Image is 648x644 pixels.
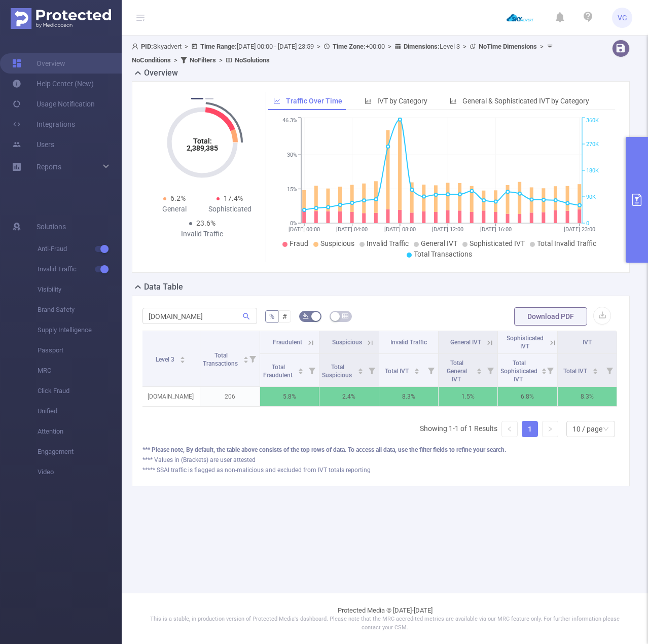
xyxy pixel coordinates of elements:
[586,167,599,174] tspan: 180K
[196,219,215,227] span: 23.6%
[182,43,191,50] span: >
[200,387,259,406] p: 206
[404,43,460,50] span: Level 3
[432,226,463,233] tspan: [DATE] 12:00
[507,335,544,350] span: Sophisticated IVT
[203,352,239,367] span: Total Transactions
[404,43,440,50] b: Dimensions :
[142,455,619,464] div: **** Values in (Brackets) are user attested
[462,97,589,105] span: General & Sophisticated IVT by Category
[385,368,410,375] span: Total IVT
[12,114,75,134] a: Integrations
[38,442,122,462] span: Engagement
[286,97,342,105] span: Traffic Over Time
[179,355,185,358] i: icon: caret-up
[12,94,95,114] a: Usage Notification
[202,204,258,214] div: Sophisticated
[420,421,497,437] li: Showing 1-1 of 1 Results
[319,387,378,406] p: 2.4%
[179,359,185,362] i: icon: caret-down
[586,194,596,200] tspan: 90K
[205,98,213,99] button: 2
[477,370,482,373] i: icon: caret-down
[298,367,304,373] div: Sort
[390,339,427,346] span: Invalid Traffic
[290,239,308,247] span: Fraud
[592,367,598,373] div: Sort
[132,43,141,50] i: icon: user
[414,250,472,258] span: Total Transactions
[558,387,617,406] p: 8.3%
[282,312,287,320] span: #
[144,281,183,293] h2: Data Table
[191,98,203,99] button: 1
[12,53,65,74] a: Overview
[421,239,457,247] span: General IVT
[460,43,470,50] span: >
[377,97,427,105] span: IVT by Category
[245,331,260,386] i: Filter menu
[537,239,596,247] span: Total Invalid Traffic
[447,360,467,383] span: Total General IVT
[243,355,249,361] div: Sort
[235,56,270,64] b: No Solutions
[38,340,122,361] span: Passport
[147,204,202,214] div: General
[450,339,481,346] span: General IVT
[479,43,537,50] b: No Time Dimensions
[298,370,304,373] i: icon: caret-down
[522,421,537,437] a: 1
[480,226,512,233] tspan: [DATE] 16:00
[592,370,598,373] i: icon: caret-down
[450,97,457,104] i: icon: bar-chart
[38,381,122,401] span: Click Fraud
[501,421,518,437] li: Previous Page
[476,367,482,373] div: Sort
[170,194,186,202] span: 6.2%
[498,387,557,406] p: 6.8%
[38,320,122,340] span: Supply Intelligence
[273,97,280,104] i: icon: line-chart
[38,279,122,300] span: Visibility
[11,8,111,29] img: Protected Media
[298,367,304,370] i: icon: caret-up
[142,445,619,454] div: *** Please note, By default, the table above consists of the top rows of data. To access all data...
[541,367,547,373] div: Sort
[38,259,122,279] span: Invalid Traffic
[193,137,211,145] tspan: Total:
[287,186,297,193] tspan: 15%
[477,367,482,370] i: icon: caret-up
[290,220,297,227] tspan: 0%
[547,426,553,432] i: icon: right
[171,56,181,64] span: >
[305,354,319,386] i: Filter menu
[12,74,94,94] a: Help Center (New)
[37,163,61,171] span: Reports
[263,364,294,379] span: Total Fraudulent
[156,356,176,363] span: Level 3
[132,43,556,64] span: Skyadvert [DATE] 00:00 - [DATE] 23:59 +00:00
[332,339,362,346] span: Suspicious
[592,367,598,370] i: icon: caret-up
[385,43,394,50] span: >
[470,239,525,247] span: Sophisticated IVT
[37,217,66,237] span: Solutions
[367,239,409,247] span: Invalid Traffic
[269,312,274,320] span: %
[260,387,319,406] p: 5.8%
[542,370,547,373] i: icon: caret-down
[333,43,366,50] b: Time Zone:
[414,367,420,373] div: Sort
[141,387,200,406] p: [DOMAIN_NAME]
[216,56,226,64] span: >
[38,300,122,320] span: Brand Safety
[537,43,547,50] span: >
[273,339,302,346] span: Fraudulent
[379,387,438,406] p: 8.3%
[142,308,257,324] input: Search...
[365,354,379,386] i: Filter menu
[224,194,243,202] span: 17.4%
[357,367,364,373] div: Sort
[37,157,61,177] a: Reports
[602,354,617,386] i: Filter menu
